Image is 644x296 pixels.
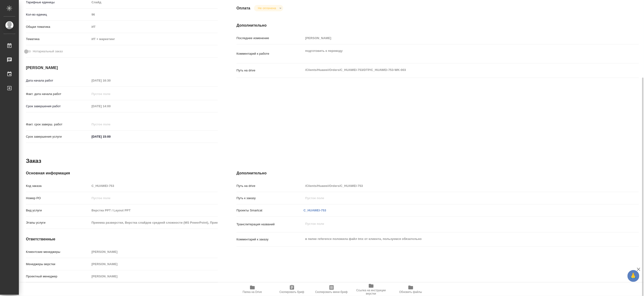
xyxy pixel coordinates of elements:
[628,270,639,282] button: 🙏
[90,248,217,255] input: Пустое поле
[26,65,218,71] h4: [PERSON_NAME]
[90,90,131,97] input: Пустое поле
[26,184,90,188] p: Код заказа
[26,92,90,96] p: Факт. дата начала работ
[272,283,312,296] button: Скопировать бриф
[26,12,90,17] p: Кол-во единиц
[26,37,90,41] p: Тематика
[312,283,351,296] button: Скопировать мини-бриф
[233,283,272,296] button: Папка на Drive
[237,196,304,201] p: Путь к заказу
[237,208,304,213] p: Проекты Smartcat
[90,11,217,18] input: Пустое поле
[90,261,217,267] input: Пустое поле
[90,219,217,226] input: Пустое поле
[237,51,304,56] p: Комментарий к работе
[237,222,304,227] p: Транслитерация названий
[90,23,217,31] div: ИТ
[90,77,131,84] input: Пустое поле
[90,35,217,43] div: ИТ + маркетинг
[90,195,217,201] input: Пустое поле
[26,262,90,267] p: Менеджеры верстки
[26,220,90,225] p: Этапы услуги
[304,35,605,41] input: Пустое поле
[26,250,90,254] p: Клиентские менеджеры
[33,49,63,54] span: Нотариальный заказ
[304,195,605,201] input: Пустое поле
[90,273,217,280] input: Пустое поле
[90,121,131,128] input: Пустое поле
[90,182,217,189] input: Пустое поле
[304,209,326,212] a: C_HUAWEI-753
[26,134,90,139] p: Срок завершения услуги
[243,290,262,294] span: Папка на Drive
[279,290,304,294] span: Скопировать бриф
[26,122,90,127] p: Факт. срок заверш. работ
[629,271,637,281] span: 🙏
[237,68,304,73] p: Путь на drive
[26,274,90,279] p: Проектный менеджер
[26,157,41,165] h2: Заказ
[237,184,304,188] p: Путь на drive
[26,208,90,213] p: Вид услуги
[354,289,388,295] span: Ссылка на инструкции верстки
[26,170,218,176] h4: Основная информация
[26,78,90,83] p: Дата начала работ
[237,237,304,242] p: Комментарий к заказу
[26,236,218,242] h4: Ответственные
[26,104,90,109] p: Срок завершения работ
[399,290,422,294] span: Обновить файлы
[304,182,605,189] input: Пустое поле
[256,6,277,10] button: Не оплачена
[351,283,391,296] button: Ссылка на инструкции верстки
[304,66,605,74] textarea: /Clients/Huawei/Orders/C_HUAWEI-753/DTP/C_HUAWEI-753-WK-003
[90,133,131,140] input: ✎ Введи что-нибудь
[391,283,431,296] button: Обновить файлы
[304,47,605,60] textarea: подготовить к переводу
[254,5,283,11] div: Не оплачена
[237,23,639,28] h4: Дополнительно
[315,290,348,294] span: Скопировать мини-бриф
[90,103,131,110] input: Пустое поле
[90,207,217,214] input: Пустое поле
[26,25,90,29] p: Общая тематика
[237,170,639,176] h4: Дополнительно
[237,36,304,41] p: Последнее изменение
[26,196,90,201] p: Номер РО
[237,5,250,11] h4: Оплата
[304,235,605,243] textarea: в папке reference положила файл tmx от клиента, пользуемся обязательно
